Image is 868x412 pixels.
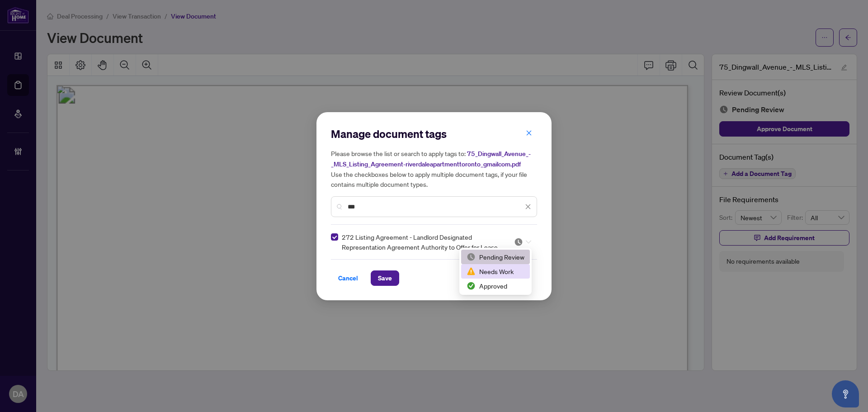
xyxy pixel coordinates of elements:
[514,237,523,246] img: status
[832,380,859,407] button: Open asap
[467,252,476,261] img: status
[331,150,531,168] span: 75_Dingwall_Avenue_-_MLS_Listing_Agreement-riverdaleapartmenttoronto_gmailcom.pdf
[514,237,531,246] span: Pending Review
[467,252,524,262] div: Pending Review
[467,266,524,276] div: Needs Work
[342,232,503,252] span: 272 Listing Agreement - Landlord Designated Representation Agreement Authority to Offer for Lease
[467,281,524,291] div: Approved
[378,271,392,285] span: Save
[526,130,532,136] span: close
[461,279,530,293] div: Approved
[467,267,476,276] img: status
[338,271,358,285] span: Cancel
[467,281,476,290] img: status
[331,270,365,286] button: Cancel
[461,264,530,279] div: Needs Work
[525,204,531,210] span: close
[371,270,399,286] button: Save
[461,250,530,264] div: Pending Review
[331,127,537,141] h2: Manage document tags
[331,148,537,189] h5: Please browse the list or search to apply tags to: Use the checkboxes below to apply multiple doc...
